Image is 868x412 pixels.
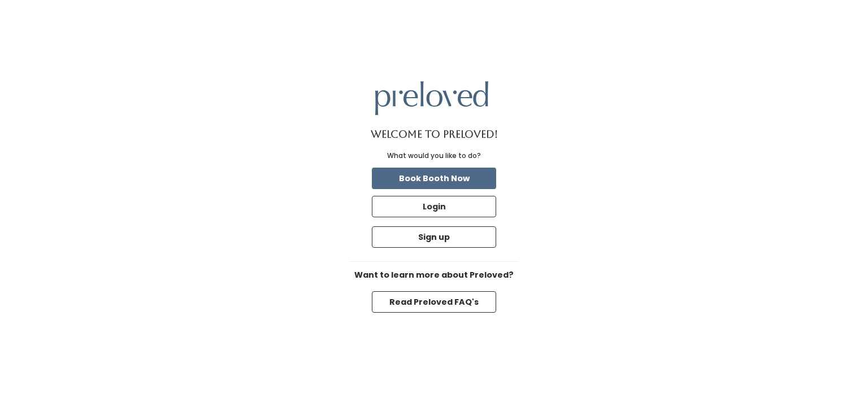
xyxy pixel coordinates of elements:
button: Login [372,196,496,217]
h1: Welcome to Preloved! [371,129,498,140]
a: Sign up [370,224,498,250]
button: Read Preloved FAQ's [372,291,496,313]
h6: Want to learn more about Preloved? [349,271,519,280]
button: Sign up [372,226,496,248]
a: Login [370,194,498,220]
div: What would you like to do? [387,151,481,161]
img: preloved logo [375,81,488,115]
button: Book Booth Now [372,168,496,189]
